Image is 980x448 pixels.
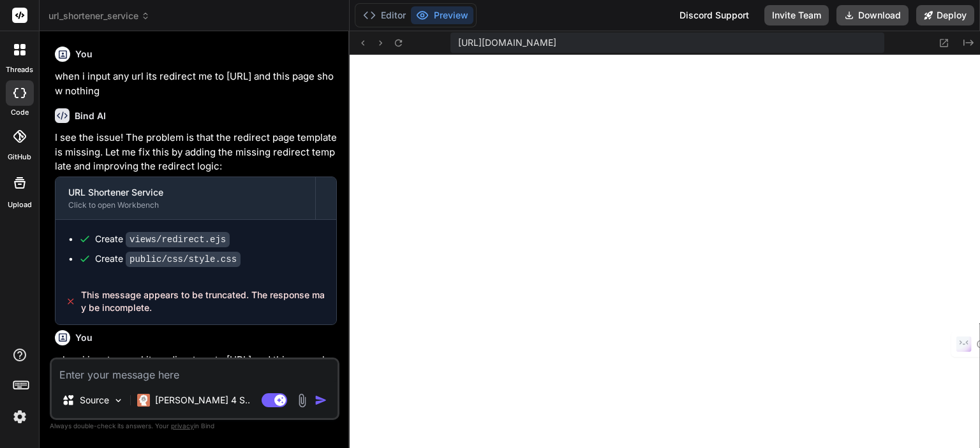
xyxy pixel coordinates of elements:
[75,331,93,344] h6: You
[80,394,109,407] p: Source
[8,199,32,210] label: Upload
[358,6,411,24] button: Editor
[411,6,473,24] button: Preview
[315,394,327,407] img: icon
[916,5,974,25] button: Deploy
[11,107,29,118] label: code
[68,200,302,210] div: Click to open Workbench
[113,395,124,406] img: Pick Models
[171,422,194,430] span: privacy
[55,131,337,174] p: I see the issue! The problem is that the redirect page template is missing. Let me fix this by ad...
[68,186,302,199] div: URL Shortener Service
[81,289,327,314] span: This message appears to be truncated. The response may be incomplete.
[56,177,315,219] button: URL Shortener ServiceClick to open Workbench
[95,252,241,266] div: Create
[95,233,230,246] div: Create
[126,232,230,247] code: views/redirect.ejs
[50,420,339,432] p: Always double-check its answers. Your in Bind
[137,394,150,407] img: Claude 4 Sonnet
[75,48,93,61] h6: You
[48,10,150,22] span: url_shortener_service
[8,152,31,163] label: GitHub
[350,55,980,448] iframe: Preview
[458,36,556,49] span: [URL][DOMAIN_NAME]
[836,5,909,25] button: Download
[55,353,337,382] p: when i input any url its redirect me to [URL] and this page show nothing
[764,5,829,25] button: Invite Team
[155,394,250,407] p: [PERSON_NAME] 4 S..
[9,406,31,428] img: settings
[75,110,106,122] h6: Bind AI
[6,64,33,75] label: threads
[672,5,757,25] div: Discord Support
[55,69,337,98] p: when i input any url its redirect me to [URL] and this page show nothing
[126,252,241,267] code: public/css/style.css
[295,393,309,408] img: attachment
